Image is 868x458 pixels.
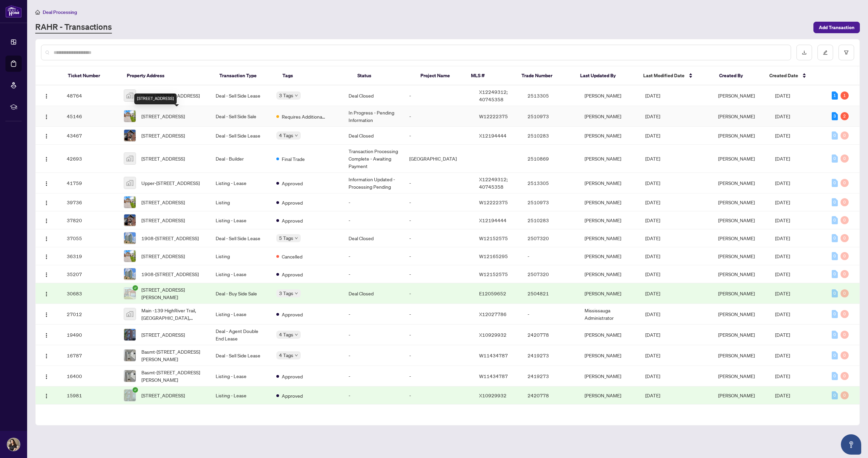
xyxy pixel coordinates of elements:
span: X12194444 [479,132,507,139]
div: 0 [841,234,849,242]
img: Logo [44,133,49,139]
div: 1 [832,91,838,100]
th: Transaction Type [214,66,277,85]
div: 0 [832,252,838,260]
td: - [404,173,474,193]
td: [PERSON_NAME] [579,283,640,304]
td: - [404,325,474,345]
img: thumbnail-img [124,390,136,401]
span: [STREET_ADDRESS] [141,252,185,260]
span: filter [844,50,849,55]
td: - [404,106,474,127]
td: 2507320 [522,265,579,283]
span: Requires Additional Docs [282,113,326,120]
div: 0 [841,289,849,297]
span: [DATE] [645,392,660,398]
span: [DATE] [775,155,790,162]
span: [DATE] [775,392,790,398]
img: Logo [44,218,49,224]
button: Logo [41,90,52,101]
button: Add Transaction [813,22,860,33]
td: 2510973 [522,106,579,127]
td: Listing - Lease [210,366,271,387]
div: 3 [832,112,838,120]
button: Open asap [841,434,861,455]
span: [STREET_ADDRESS] [141,155,185,162]
span: W11434787 [479,373,508,379]
span: [PERSON_NAME] [718,271,755,277]
span: [STREET_ADDRESS] [141,199,185,206]
td: Transaction Processing Complete - Awaiting Payment [343,145,404,173]
img: Logo [44,93,49,99]
span: X12194444 [479,217,507,223]
td: 2510283 [522,127,579,145]
img: thumbnail-img [124,90,136,101]
img: Logo [44,374,49,379]
td: Deal - Sell Side Lease [210,229,271,247]
div: 0 [841,270,849,278]
td: 16787 [61,345,118,366]
td: - [343,193,404,211]
span: Approved [282,199,303,206]
img: thumbnail-img [124,329,136,340]
div: 0 [832,289,838,297]
button: Logo [41,197,52,208]
img: thumbnail-img [124,268,136,280]
span: [PERSON_NAME] [718,180,755,186]
span: [DATE] [645,290,660,296]
span: [DATE] [645,217,660,223]
span: [DATE] [645,352,660,358]
td: Deal Closed [343,127,404,145]
td: [PERSON_NAME] [579,211,640,229]
span: home [35,10,40,15]
span: X12249312; 40745358 [479,176,508,190]
div: 0 [832,198,838,206]
span: [STREET_ADDRESS] [141,331,185,338]
img: thumbnail-img [124,250,136,262]
div: 0 [841,372,849,380]
button: Logo [41,329,52,340]
span: [DATE] [775,311,790,317]
img: Logo [44,236,49,242]
td: 19490 [61,325,118,345]
td: 2507320 [522,229,579,247]
img: Logo [44,157,49,162]
button: Logo [41,371,52,381]
td: - [343,265,404,283]
td: - [404,85,474,106]
span: [STREET_ADDRESS] [141,216,185,224]
img: thumbnail-img [124,350,136,361]
button: Logo [41,309,52,319]
span: [PERSON_NAME] [718,132,755,139]
td: 2510869 [522,145,579,173]
th: Created By [714,66,764,85]
span: [PERSON_NAME] [718,113,755,119]
td: - [404,193,474,211]
td: 2504821 [522,283,579,304]
img: thumbnail-img [124,370,136,382]
td: 2513305 [522,85,579,106]
button: Logo [41,178,52,188]
span: Add Transaction [819,22,854,33]
span: X10929932 [479,332,507,338]
span: check-circle [133,285,138,291]
th: Status [352,66,415,85]
span: Approved [282,180,303,187]
button: Logo [41,130,52,141]
span: [DATE] [775,113,790,119]
td: [PERSON_NAME] [579,325,640,345]
span: Approved [282,271,303,278]
span: down [295,354,298,357]
span: 1908-[STREET_ADDRESS] [141,270,199,278]
td: Deal - Sell Side Lease [210,85,271,106]
span: X12027786 [479,311,507,317]
span: W12165295 [479,253,508,259]
td: 2419273 [522,345,579,366]
span: down [295,94,298,97]
td: [PERSON_NAME] [579,193,640,211]
button: filter [839,45,854,60]
span: down [295,292,298,295]
div: 0 [832,331,838,339]
span: [DATE] [775,217,790,223]
span: 4 Tags [279,331,293,338]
